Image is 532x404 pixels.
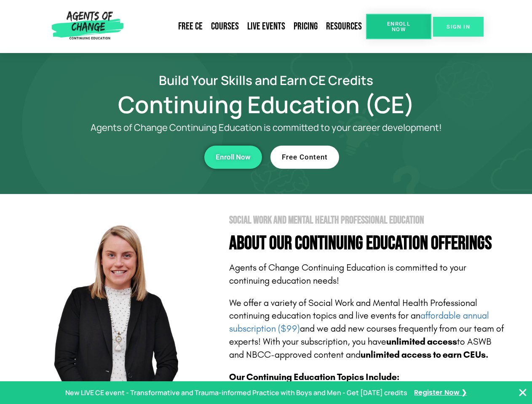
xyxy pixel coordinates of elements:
a: Enroll Now [204,146,262,169]
h1: Continuing Education (CE) [26,95,506,114]
h2: Social Work and Mental Health Professional Education [229,215,506,226]
a: Live Events [243,17,289,36]
a: Courses [207,17,243,36]
span: Agents of Change Continuing Education is committed to your continuing education needs! [229,262,466,286]
p: We offer a variety of Social Work and Mental Health Professional continuing education topics and ... [229,297,506,361]
span: Enroll Now [216,154,251,161]
h4: About Our Continuing Education Offerings [229,234,506,253]
a: Enroll Now [366,14,431,39]
button: Close Banner [518,388,528,398]
span: Enroll Now [380,21,418,32]
p: New LIVE CE event - Transformative and Trauma-informed Practice with Boys and Men - Get [DATE] cr... [65,387,407,399]
a: Register Now ❯ [414,387,467,399]
h2: Build Your Skills and Earn CE Credits [26,74,506,86]
b: unlimited access to earn CEUs. [361,349,489,360]
span: SIGN IN [446,24,470,29]
a: Pricing [289,17,322,36]
b: Our Continuing Education Topics Include: [229,372,399,383]
p: Agents of Change Continuing Education is committed to your career development! [60,122,473,133]
nav: Menu [127,17,366,36]
a: Free Content [270,146,339,169]
a: SIGN IN [433,17,484,37]
a: Resources [322,17,366,36]
b: unlimited access [386,336,457,347]
a: Free CE [174,17,207,36]
span: Free Content [282,154,328,161]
